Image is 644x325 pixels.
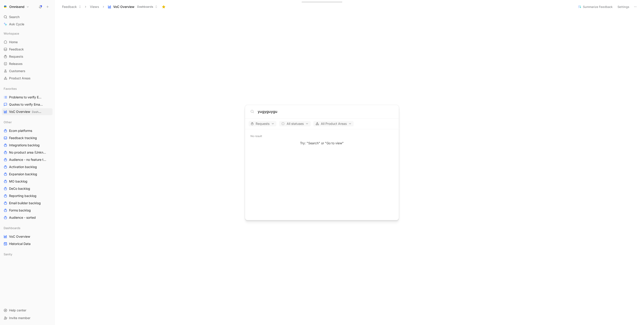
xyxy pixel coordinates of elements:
button: All Product Areas [313,121,354,126]
span: All Product Areas [315,121,352,126]
input: Type a command or search anything [258,109,394,114]
span: Requests [251,121,274,126]
button: All statuses [279,121,311,126]
span: All statuses [281,121,309,126]
div: No result [245,132,399,140]
button: Requests [249,121,276,126]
